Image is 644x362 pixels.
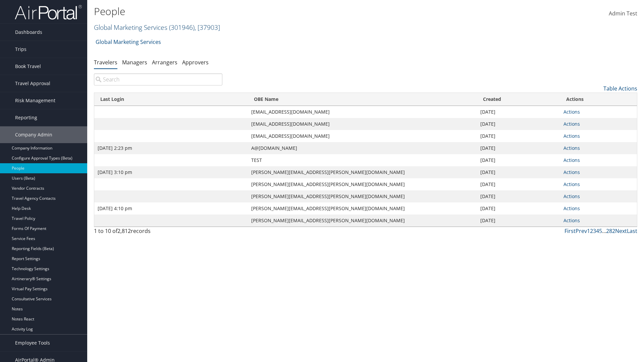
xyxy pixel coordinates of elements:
[563,157,580,163] a: Actions
[15,126,52,143] span: Company Admin
[94,93,248,106] th: Last Login: activate to sort column ascending
[563,169,580,175] a: Actions
[96,35,161,49] a: Global Marketing Services
[606,227,615,235] a: 282
[15,75,50,92] span: Travel Approval
[94,202,248,215] td: [DATE] 4:10 pm
[152,59,177,66] a: Arrangers
[15,92,55,109] span: Risk Management
[590,227,593,235] a: 2
[563,145,580,151] a: Actions
[477,202,560,215] td: [DATE]
[609,10,637,17] span: Admin Test
[563,109,580,115] a: Actions
[563,205,580,212] a: Actions
[94,142,248,154] td: [DATE] 2:23 pm
[94,4,456,18] h1: People
[248,93,477,106] th: OBE Name: activate to sort column ascending
[122,59,147,66] a: Managers
[563,181,580,187] a: Actions
[94,59,117,66] a: Travelers
[477,106,560,118] td: [DATE]
[94,23,220,32] a: Global Marketing Services
[576,227,587,235] a: Prev
[15,41,26,58] span: Trips
[15,58,41,75] span: Book Travel
[15,335,50,351] span: Employee Tools
[587,227,590,235] a: 1
[248,106,477,118] td: [EMAIL_ADDRESS][DOMAIN_NAME]
[15,4,82,20] img: airportal-logo.png
[477,190,560,202] td: [DATE]
[603,85,637,92] a: Table Actions
[15,24,42,41] span: Dashboards
[248,190,477,202] td: [PERSON_NAME][EMAIL_ADDRESS][PERSON_NAME][DOMAIN_NAME]
[477,154,560,166] td: [DATE]
[248,130,477,142] td: [EMAIL_ADDRESS][DOMAIN_NAME]
[477,130,560,142] td: [DATE]
[477,178,560,190] td: [DATE]
[477,118,560,130] td: [DATE]
[248,154,477,166] td: TEST
[248,142,477,154] td: A@[DOMAIN_NAME]
[563,133,580,139] a: Actions
[182,59,209,66] a: Approvers
[627,227,637,235] a: Last
[94,227,222,238] div: 1 to 10 of records
[248,178,477,190] td: [PERSON_NAME][EMAIL_ADDRESS][PERSON_NAME][DOMAIN_NAME]
[596,227,599,235] a: 4
[563,193,580,199] a: Actions
[94,73,222,85] input: Search
[563,217,580,224] a: Actions
[602,227,606,235] span: …
[248,166,477,178] td: [PERSON_NAME][EMAIL_ADDRESS][PERSON_NAME][DOMAIN_NAME]
[248,202,477,215] td: [PERSON_NAME][EMAIL_ADDRESS][PERSON_NAME][DOMAIN_NAME]
[477,93,560,106] th: Created: activate to sort column ascending
[477,142,560,154] td: [DATE]
[15,109,37,126] span: Reporting
[565,227,576,235] a: First
[169,23,195,32] span: ( 301946 )
[477,166,560,178] td: [DATE]
[94,166,248,178] td: [DATE] 3:10 pm
[117,227,131,235] span: 2,812
[195,23,220,32] span: , [ 37903 ]
[593,227,596,235] a: 3
[615,227,627,235] a: Next
[599,227,602,235] a: 5
[609,3,637,24] a: Admin Test
[248,118,477,130] td: [EMAIL_ADDRESS][DOMAIN_NAME]
[563,121,580,127] a: Actions
[248,215,477,227] td: [PERSON_NAME][EMAIL_ADDRESS][PERSON_NAME][DOMAIN_NAME]
[560,93,637,106] th: Actions
[477,215,560,227] td: [DATE]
